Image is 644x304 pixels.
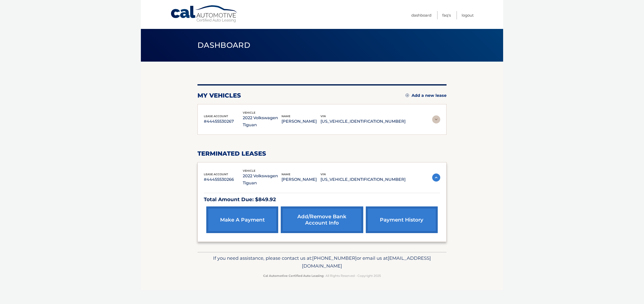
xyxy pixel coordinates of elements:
span: Dashboard [197,40,250,50]
span: lease account [204,114,228,118]
h2: terminated leases [197,150,447,157]
span: vin [320,114,326,118]
p: Total Amount Due: $849.92 [204,195,440,204]
p: 2022 Volkswagen Tiguan [243,172,282,187]
a: FAQ's [442,11,451,19]
p: #44455530266 [204,176,243,183]
p: [PERSON_NAME] [281,118,320,125]
a: Dashboard [411,11,431,19]
span: lease account [204,172,228,176]
span: vehicle [243,169,255,172]
span: vehicle [243,111,255,114]
img: add.svg [406,94,409,97]
p: [PERSON_NAME] [281,176,320,183]
a: Add a new lease [406,93,447,98]
img: accordion-rest.svg [432,115,440,123]
h2: my vehicles [197,92,241,99]
a: make a payment [206,206,278,233]
p: 2022 Volkswagen Tiguan [243,114,282,128]
a: payment history [366,206,438,233]
p: If you need assistance, please contact us at: or email us at [201,254,443,270]
a: Add/Remove bank account info [281,206,363,233]
a: Logout [462,11,474,19]
p: #44455530267 [204,118,243,125]
span: name [281,114,290,118]
p: - All Rights Reserved - Copyright 2025 [201,273,443,278]
span: vin [320,172,326,176]
img: accordion-active.svg [432,173,440,182]
p: [US_VEHICLE_IDENTIFICATION_NUMBER] [320,176,406,183]
a: Cal Automotive [170,5,238,23]
p: [US_VEHICLE_IDENTIFICATION_NUMBER] [320,118,406,125]
strong: Cal Automotive Certified Auto Leasing [263,274,324,278]
span: [PHONE_NUMBER] [312,255,357,261]
span: name [281,172,290,176]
